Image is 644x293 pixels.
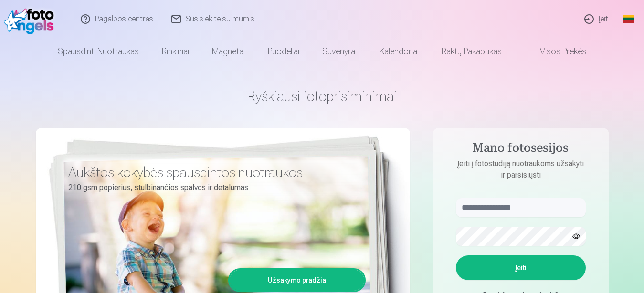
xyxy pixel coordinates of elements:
[4,4,59,34] img: /fa2
[446,158,595,181] p: Įeiti į fotostudiją nuotraukoms užsakyti ir parsisiųsti
[456,255,586,280] button: Įeiti
[446,141,595,158] h4: Mano fotosesijos
[513,38,598,65] a: Visos prekės
[68,164,359,181] h3: Aukštos kokybės spausdintos nuotraukos
[230,270,364,291] a: Užsakymo pradžia
[46,38,150,65] a: Spausdinti nuotraukas
[201,38,256,65] a: Magnetai
[368,38,430,65] a: Kalendoriai
[311,38,368,65] a: Suvenyrai
[68,181,359,194] p: 210 gsm popierius, stulbinančios spalvos ir detalumas
[430,38,513,65] a: Raktų pakabukas
[256,38,311,65] a: Puodeliai
[36,88,609,105] h1: Ryškiausi fotoprisiminimai
[150,38,201,65] a: Rinkiniai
